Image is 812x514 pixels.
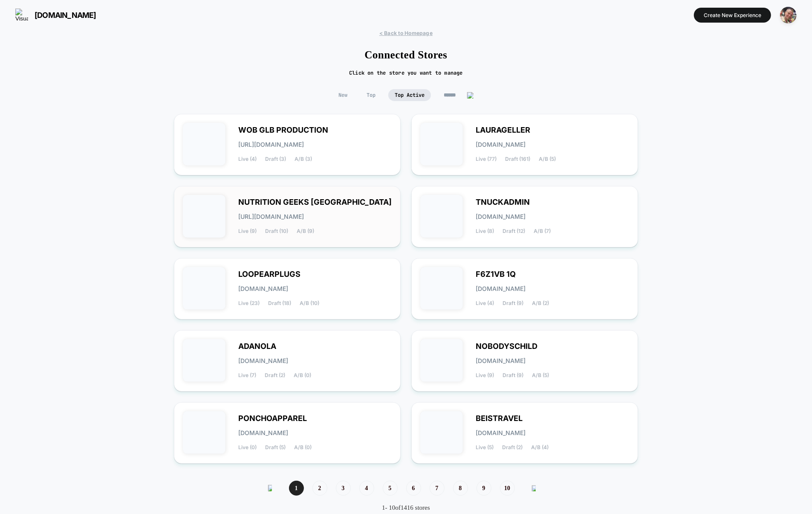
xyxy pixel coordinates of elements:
[476,286,526,292] span: [DOMAIN_NAME]
[476,271,516,277] span: F6Z1VB 1Q
[183,195,225,238] img: NUTRITION_GEEKS_UK
[349,70,463,76] h2: Click on the store you want to manage
[238,372,256,378] span: Live (7)
[476,127,530,133] span: LAURAGELLER
[532,372,549,378] span: A/B (5)
[294,372,311,378] span: A/B (0)
[265,372,285,378] span: Draft (2)
[420,267,463,310] img: F6Z1VB_1Q
[502,444,523,450] span: Draft (2)
[238,358,288,364] span: [DOMAIN_NAME]
[420,195,463,238] img: TNUCKADMIN
[453,481,468,496] span: 8
[238,271,301,277] span: LOOPEARPLUGS
[312,481,327,496] span: 2
[238,199,392,205] span: NUTRITION GEEKS [GEOGRAPHIC_DATA]
[476,228,494,234] span: Live (8)
[268,300,291,306] span: Draft (18)
[289,481,304,496] span: 1
[360,89,382,101] span: Top
[183,267,225,310] img: LOOPEARPLUGS
[531,444,549,450] span: A/B (4)
[332,89,354,101] span: New
[364,49,447,61] h1: Connected Stores
[476,372,494,378] span: Live (9)
[183,411,225,454] img: PONCHOAPPAREL
[777,6,799,24] button: ppic
[467,92,474,99] img: edit
[238,127,328,133] span: WOB GLB PRODUCTION
[265,444,286,450] span: Draft (5)
[503,372,523,378] span: Draft (9)
[505,156,530,162] span: Draft (161)
[388,89,431,101] span: Top Active
[238,300,260,306] span: Live (23)
[420,123,463,166] img: LAURAGELLER
[238,214,304,220] span: [URL][DOMAIN_NAME]
[476,430,526,436] span: [DOMAIN_NAME]
[260,504,553,511] div: 1 - 10 of 1416 stores
[420,339,463,382] img: NOBODYSCHILD
[406,481,421,496] span: 6
[430,481,445,496] span: 7
[336,481,351,496] span: 3
[476,358,526,364] span: [DOMAIN_NAME]
[780,7,797,23] img: ppic
[532,485,536,491] img: pagination forward
[383,481,398,496] span: 5
[694,8,771,23] button: Create New Experience
[503,228,525,234] span: Draft (12)
[238,415,307,421] span: PONCHOAPPAREL
[295,156,312,162] span: A/B (3)
[476,444,494,450] span: Live (5)
[477,481,491,496] span: 9
[297,228,314,234] span: A/B (9)
[476,343,537,349] span: NOBODYSCHILD
[265,156,286,162] span: Draft (3)
[476,415,523,421] span: BEISTRAVEL
[238,228,257,234] span: Live (9)
[500,481,515,496] span: 10
[532,300,549,306] span: A/B (2)
[359,481,374,496] span: 4
[476,300,494,306] span: Live (4)
[238,156,257,162] span: Live (4)
[294,444,312,450] span: A/B (0)
[238,430,288,436] span: [DOMAIN_NAME]
[539,156,556,162] span: A/B (5)
[183,123,225,166] img: WOB_GLB_PRODUCTION
[476,199,530,205] span: TNUCKADMIN
[476,156,497,162] span: Live (77)
[476,142,526,148] span: [DOMAIN_NAME]
[15,9,28,21] img: Visually logo
[35,11,96,20] span: [DOMAIN_NAME]
[183,339,225,382] img: ADANOLA
[476,214,526,220] span: [DOMAIN_NAME]
[238,286,288,292] span: [DOMAIN_NAME]
[534,228,551,234] span: A/B (7)
[300,300,319,306] span: A/B (10)
[238,444,257,450] span: Live (0)
[265,228,288,234] span: Draft (10)
[238,343,276,349] span: ADANOLA
[420,411,463,454] img: BEISTRAVEL
[13,8,99,22] button: [DOMAIN_NAME]
[238,142,304,148] span: [URL][DOMAIN_NAME]
[503,300,523,306] span: Draft (9)
[379,30,433,36] span: < Back to Homepage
